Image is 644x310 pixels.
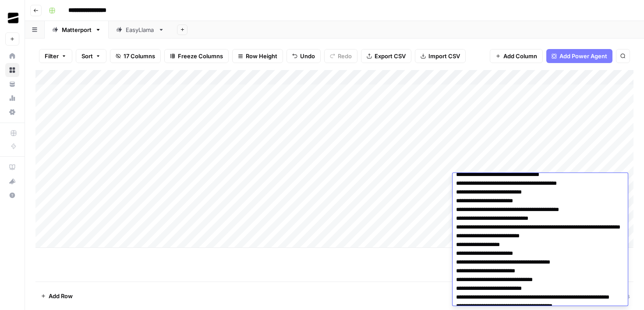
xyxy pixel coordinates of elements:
[39,49,72,63] button: Filter
[5,174,19,188] button: What's new?
[126,25,155,34] div: EasyLlama
[5,7,19,29] button: Workspace: OGM
[164,49,229,63] button: Freeze Columns
[300,52,315,60] span: Undo
[81,52,93,60] span: Sort
[5,77,19,91] a: Your Data
[503,52,537,60] span: Add Column
[287,49,321,63] button: Undo
[6,175,19,188] div: What's new?
[324,49,357,63] button: Redo
[5,10,21,26] img: OGM Logo
[62,25,92,34] div: Matterport
[76,49,106,63] button: Sort
[559,52,607,60] span: Add Power Agent
[5,105,19,119] a: Settings
[178,52,223,60] span: Freeze Columns
[5,49,19,63] a: Home
[415,49,466,63] button: Import CSV
[5,63,19,77] a: Browse
[124,52,155,60] span: 17 Columns
[361,49,411,63] button: Export CSV
[246,52,277,60] span: Row Height
[490,49,543,63] button: Add Column
[232,49,283,63] button: Row Height
[35,289,78,303] button: Add Row
[49,292,73,300] span: Add Row
[110,49,161,63] button: 17 Columns
[45,21,109,39] a: Matterport
[428,52,460,60] span: Import CSV
[375,52,406,60] span: Export CSV
[109,21,172,39] a: EasyLlama
[5,188,19,202] button: Help + Support
[546,49,612,63] button: Add Power Agent
[45,52,59,60] span: Filter
[5,91,19,105] a: Usage
[5,160,19,174] a: AirOps Academy
[338,52,352,60] span: Redo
